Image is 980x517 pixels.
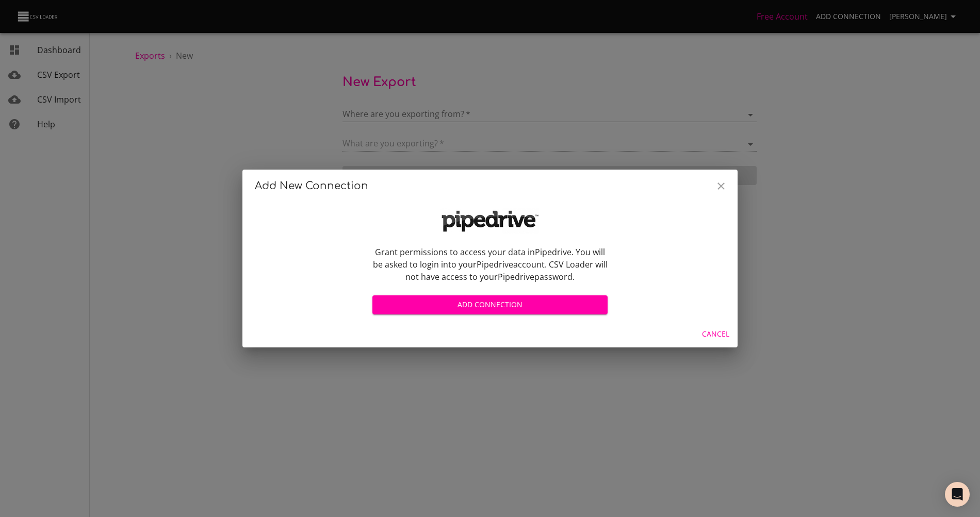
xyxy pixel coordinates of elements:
button: Close [709,174,733,198]
img: logo-x4-39b9a7149d7ad8aeb68e2e7287ff7c88.png [438,207,542,236]
button: Add Connection [372,295,608,314]
span: Cancel [702,328,729,341]
h2: Add New Connection [255,178,725,194]
button: Cancel [698,325,733,344]
div: Open Intercom Messenger [945,482,970,507]
p: Grant permissions to access your data in Pipedrive . You will be asked to login into your Pipedri... [372,246,608,283]
span: Add Connection [381,298,599,311]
